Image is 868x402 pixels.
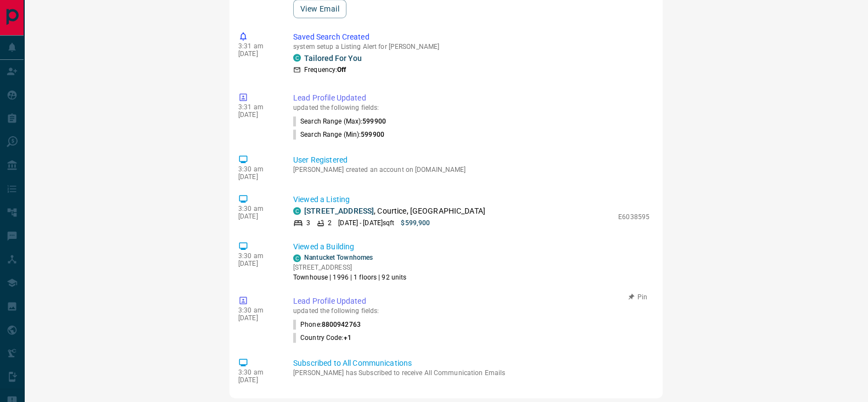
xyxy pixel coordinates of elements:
[293,130,384,139] p: Search Range (Min) :
[293,194,649,205] p: Viewed a Listing
[238,376,277,384] p: [DATE]
[622,292,654,302] button: Pin
[293,241,649,253] p: Viewed a Building
[293,369,649,377] p: [PERSON_NAME] has Subscribed to receive All Communication Emails
[322,321,361,328] span: 8800942763
[238,369,277,376] p: 3:30 am
[293,254,301,262] div: condos.ca
[238,103,277,111] p: 3:31 am
[238,252,277,260] p: 3:30 am
[306,218,310,228] p: 3
[293,320,361,330] p: Phone :
[238,306,277,314] p: 3:30 am
[293,307,649,315] p: updated the following fields:
[304,65,346,75] p: Frequency:
[293,104,649,111] p: updated the following fields:
[304,54,362,63] a: Tailored For You
[304,205,485,217] p: , Courtice, [GEOGRAPHIC_DATA]
[238,205,277,213] p: 3:30 am
[238,260,277,267] p: [DATE]
[293,207,301,215] div: condos.ca
[293,358,649,369] p: Subscribed to All Communications
[238,50,277,58] p: [DATE]
[293,54,301,62] div: condos.ca
[337,66,346,74] strong: Off
[293,43,649,51] p: system setup a Listing Alert for [PERSON_NAME]
[238,165,277,173] p: 3:30 am
[328,218,332,228] p: 2
[293,166,649,174] p: [PERSON_NAME] created an account on [DOMAIN_NAME]
[293,154,649,166] p: User Registered
[293,116,386,126] p: Search Range (Max) :
[293,92,649,104] p: Lead Profile Updated
[618,212,649,222] p: E6038595
[238,173,277,181] p: [DATE]
[293,333,351,343] p: Country Code :
[238,213,277,220] p: [DATE]
[293,295,649,307] p: Lead Profile Updated
[338,218,394,228] p: [DATE] - [DATE] sqft
[304,254,373,261] a: Nantucket Townhomes
[238,111,277,119] p: [DATE]
[238,314,277,322] p: [DATE]
[362,118,386,125] span: 599900
[293,31,649,43] p: Saved Search Created
[238,42,277,50] p: 3:31 am
[304,206,374,215] a: [STREET_ADDRESS]
[343,334,351,342] span: +1
[401,218,430,228] p: $599,900
[293,263,406,272] p: [STREET_ADDRESS]
[293,272,406,282] p: Townhouse | 1996 | 1 floors | 92 units
[361,131,384,138] span: 599900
